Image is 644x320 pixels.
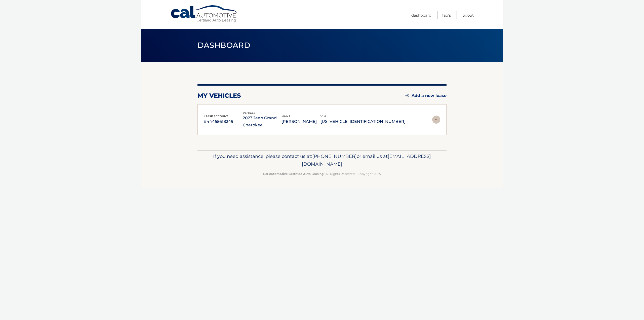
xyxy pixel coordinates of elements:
[243,111,255,115] span: vehicle
[197,92,241,99] h2: my vehicles
[281,118,320,125] p: [PERSON_NAME]
[432,116,440,124] img: accordion-rest.svg
[281,115,290,118] span: name
[320,118,406,125] p: [US_VEHICLE_IDENTIFICATION_NUMBER]
[406,93,447,98] a: Add a new lease
[462,11,474,19] a: Logout
[204,118,243,125] p: #44455618249
[263,172,324,176] strong: Cal Automotive Certified Auto Leasing
[411,11,431,19] a: Dashboard
[201,152,443,168] p: If you need assistance, please contact us at: or email us at
[201,171,443,176] p: - All Rights Reserved - Copyright 2025
[170,5,238,23] a: Cal Automotive
[406,94,409,97] img: add.svg
[442,11,451,19] a: FAQ's
[320,115,326,118] span: vin
[243,115,282,129] p: 2023 Jeep Grand Cherokee
[204,115,228,118] span: lease account
[197,41,250,50] span: Dashboard
[312,153,357,159] span: [PHONE_NUMBER]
